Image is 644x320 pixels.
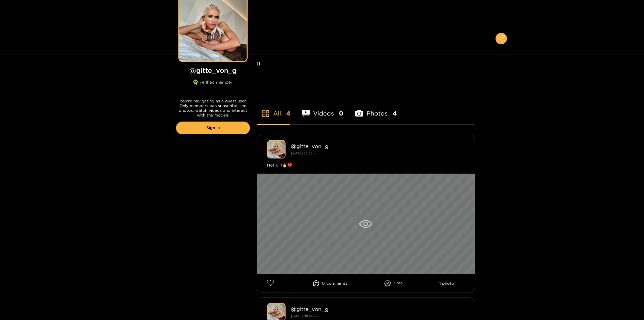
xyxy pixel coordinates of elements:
[267,162,465,169] div: Hot girl🔥❤️
[313,280,347,286] li: 0
[355,94,397,124] li: Photos
[393,109,397,118] span: 4
[291,314,318,318] small: [DATE] 08:16 am
[339,109,343,118] span: 0
[176,80,250,92] div: verified member
[257,94,290,124] li: All
[176,122,250,134] a: Sign in
[176,66,250,75] h1: @ gitte_von_g
[176,99,250,118] p: You're navigating as a guest user. Only members can subscribe, see photos, watch videos and inter...
[291,143,465,149] div: @ gitte_von_g
[327,281,347,286] span: comment s
[286,109,290,118] span: 4
[439,281,454,286] li: 1 photo
[302,94,344,124] li: Videos
[291,151,318,155] small: [DATE] 22:33 pm
[291,306,465,312] div: @ gitte_von_g
[384,280,403,287] li: Free
[257,54,475,73] div: Hi
[262,109,270,118] span: appstore
[267,140,286,158] img: gitte_von_g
